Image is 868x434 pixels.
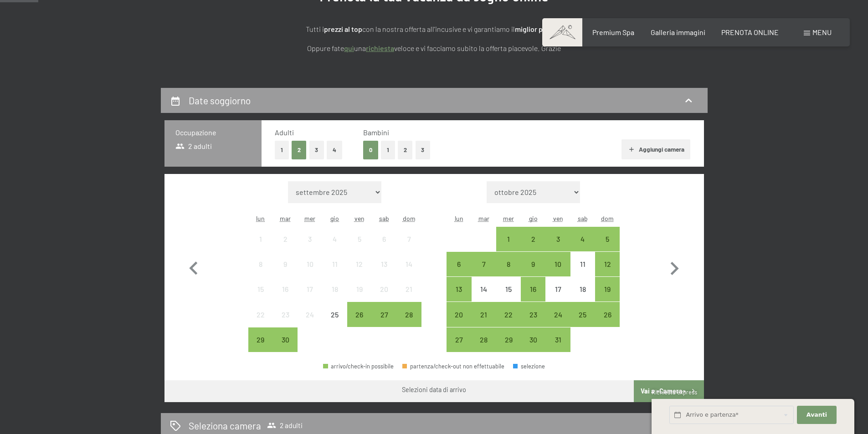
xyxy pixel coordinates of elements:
div: arrivo/check-in non effettuabile [273,252,298,276]
div: Sat Oct 25 2025 [570,302,595,327]
div: 14 [397,260,420,283]
div: arrivo/check-in non effettuabile [273,302,298,327]
div: Sun Sep 07 2025 [396,227,421,251]
div: Sat Oct 18 2025 [570,277,595,301]
div: Sun Oct 19 2025 [595,277,620,301]
div: 1 [249,235,272,258]
div: 23 [274,311,297,334]
button: 2 [398,141,413,159]
div: Fri Sep 26 2025 [347,302,372,327]
div: Tue Sep 09 2025 [273,252,298,276]
div: arrivo/check-in non effettuabile [298,302,322,327]
div: arrivo/check-in possibile [521,227,545,251]
div: arrivo/check-in possibile [570,302,595,327]
div: arrivo/check-in non effettuabile [396,227,421,251]
span: Avanti [806,411,827,419]
a: quì [344,44,354,52]
div: arrivo/check-in possibile [496,252,521,276]
div: Thu Sep 18 2025 [323,277,347,301]
div: Wed Oct 01 2025 [496,227,521,251]
div: Fri Sep 05 2025 [347,227,372,251]
span: 2 adulti [267,421,303,430]
div: 22 [249,311,272,334]
div: arrivo/check-in possibile [595,302,620,327]
div: arrivo/check-in possibile [347,302,372,327]
div: arrivo/check-in non effettuabile [298,252,322,276]
div: arrivo/check-in non effettuabile [372,252,396,276]
div: 19 [348,286,371,308]
h2: Date soggiorno [189,95,251,106]
div: arrivo/check-in possibile [521,277,545,301]
div: arrivo/check-in possibile [521,302,545,327]
div: 27 [447,336,470,359]
div: arrivo/check-in non effettuabile [372,227,396,251]
div: Tue Oct 14 2025 [472,277,496,301]
div: arrivo/check-in non effettuabile [496,277,521,301]
div: arrivo/check-in possibile [595,227,620,251]
div: 5 [596,235,619,258]
div: 16 [522,286,544,308]
div: 2 [522,235,544,258]
div: arrivo/check-in non effettuabile [396,277,421,301]
div: 4 [324,235,346,258]
div: Mon Oct 20 2025 [447,302,471,327]
div: arrivo/check-in non effettuabile [273,227,298,251]
div: 21 [397,286,420,308]
span: Bambini [363,128,389,137]
div: 26 [348,311,371,334]
div: Thu Oct 30 2025 [521,327,545,352]
abbr: lunedì [256,214,265,222]
div: 31 [546,336,569,359]
div: arrivo/check-in non effettuabile [248,302,273,327]
a: Galleria immagini [651,28,705,36]
div: Sun Sep 14 2025 [396,252,421,276]
div: arrivo/check-in possibile [323,363,394,369]
div: Tue Sep 30 2025 [273,327,298,352]
div: Sun Oct 26 2025 [595,302,620,327]
div: 9 [522,260,544,283]
div: Thu Oct 16 2025 [521,277,545,301]
a: PRENOTA ONLINE [721,28,779,36]
div: arrivo/check-in non effettuabile [323,302,347,327]
div: arrivo/check-in non effettuabile [347,277,372,301]
div: 14 [473,286,495,308]
div: arrivo/check-in possibile [570,227,595,251]
button: 2 [292,141,307,159]
div: Wed Sep 10 2025 [298,252,322,276]
abbr: venerdì [354,214,365,222]
div: 4 [571,235,594,258]
div: arrivo/check-in non effettuabile [372,277,396,301]
abbr: mercoledì [304,214,315,222]
div: 12 [596,260,619,283]
div: arrivo/check-in possibile [447,302,471,327]
div: 6 [447,260,470,283]
button: Avanti [797,406,836,424]
div: 5 [348,235,371,258]
div: 29 [249,336,272,359]
abbr: sabato [578,214,588,222]
div: Fri Oct 24 2025 [545,302,570,327]
div: 25 [324,311,346,334]
div: Tue Oct 21 2025 [472,302,496,327]
button: 3 [416,141,431,159]
div: Sat Sep 06 2025 [372,227,396,251]
div: partenza/check-out non effettuabile [402,363,504,369]
div: arrivo/check-in non effettuabile [323,252,347,276]
div: Thu Oct 09 2025 [521,252,545,276]
div: arrivo/check-in non effettuabile [248,252,273,276]
div: arrivo/check-in possibile [372,302,396,327]
button: Aggiungi camera [621,139,690,159]
div: 8 [497,260,520,283]
div: Tue Sep 02 2025 [273,227,298,251]
div: arrivo/check-in possibile [472,252,496,276]
div: 11 [324,260,346,283]
div: arrivo/check-in possibile [545,302,570,327]
div: Sun Oct 05 2025 [595,227,620,251]
div: arrivo/check-in possibile [273,327,298,352]
div: 24 [298,311,321,334]
div: 3 [546,235,569,258]
a: richiesta [366,44,394,52]
div: arrivo/check-in possibile [521,327,545,352]
div: arrivo/check-in non effettuabile [298,277,322,301]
